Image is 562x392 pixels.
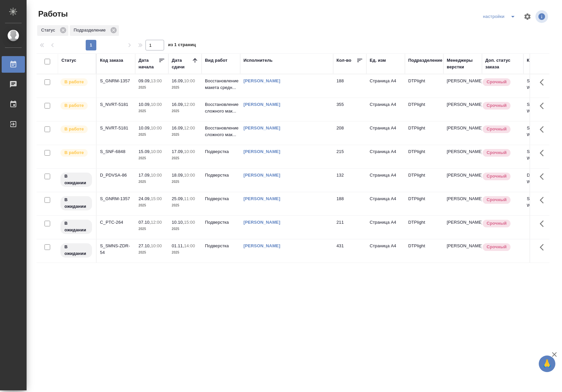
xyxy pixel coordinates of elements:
[366,98,405,121] td: Страница А4
[405,145,443,168] td: DTPlight
[536,239,552,255] button: Здесь прячутся важные кнопки
[139,202,165,209] p: 2025
[536,192,552,208] button: Здесь прячутся важные кнопки
[366,192,405,215] td: Страница А4
[60,219,93,235] div: Исполнитель назначен, приступать к работе пока рано
[172,57,192,70] div: Дата сдачи
[60,243,93,258] div: Исполнитель назначен, приступать к работе пока рано
[151,220,162,225] p: 12:00
[536,169,552,185] button: Здесь прячутся важные кнопки
[366,216,405,239] td: Страница А4
[405,192,443,215] td: DTPlight
[205,101,237,115] p: Восстановление сложного мак...
[447,219,479,226] p: [PERSON_NAME]
[527,57,552,64] div: Код работы
[205,57,228,64] div: Вид работ
[151,102,162,107] p: 10:00
[366,74,405,98] td: Страница А4
[168,41,196,50] span: из 1 страниц
[333,239,366,263] td: 431
[100,101,132,108] div: S_NVRT-5181
[151,196,162,201] p: 15:00
[405,239,443,263] td: DTPlight
[333,145,366,168] td: 215
[151,149,162,154] p: 10:00
[205,172,237,179] p: Подверстка
[60,78,93,87] div: Исполнитель выполняет работу
[139,125,151,130] p: 10.09,
[64,244,88,257] p: В ожидании
[535,10,549,23] span: Посмотреть информацию
[139,149,151,154] p: 15.09,
[64,79,84,85] p: В работе
[333,74,366,98] td: 188
[485,57,520,70] div: Доп. статус заказа
[536,216,552,232] button: Здесь прячутся важные кнопки
[184,220,195,225] p: 15:00
[447,78,479,84] p: [PERSON_NAME]
[336,57,351,64] div: Кол-во
[64,220,88,233] p: В ожидании
[151,243,162,248] p: 10:00
[243,57,273,64] div: Исполнитель
[243,125,280,130] a: [PERSON_NAME]
[139,155,165,162] p: 2025
[184,243,195,248] p: 14:00
[523,98,562,121] td: S_NVRT-5181-WK-015
[74,27,108,34] p: Подразделение
[536,74,552,90] button: Здесь прячутся важные кнопки
[172,196,184,201] p: 25.09,
[333,121,366,145] td: 208
[523,169,562,192] td: D_PDVSA-86-WK-031
[539,355,555,372] button: 🙏
[184,78,195,83] p: 10:00
[366,121,405,145] td: Страница А4
[100,57,123,64] div: Код заказа
[184,149,195,154] p: 10:00
[172,108,198,115] p: 2025
[64,126,84,132] p: В работе
[100,148,132,155] div: S_SNF-6848
[100,78,132,84] div: S_GNRM-1357
[41,27,57,34] p: Статус
[172,202,198,209] p: 2025
[487,196,507,203] p: Срочный
[64,102,84,109] p: В работе
[487,149,507,156] p: Срочный
[139,179,165,185] p: 2025
[447,148,479,155] p: [PERSON_NAME]
[536,98,552,114] button: Здесь прячутся важные кнопки
[333,98,366,121] td: 355
[205,243,237,249] p: Подверстка
[172,243,184,248] p: 01.11,
[447,101,479,108] p: [PERSON_NAME]
[184,102,195,107] p: 12:00
[205,78,237,91] p: Восстановление макета средн...
[405,216,443,239] td: DTPlight
[139,78,151,83] p: 09.09,
[70,25,119,36] div: Подразделение
[519,9,535,25] span: Настроить таблицу
[100,172,132,179] div: D_PDVSA-86
[405,121,443,145] td: DTPlight
[243,220,280,225] a: [PERSON_NAME]
[541,357,553,371] span: 🙏
[60,172,93,188] div: Исполнитель назначен, приступать к работе пока рано
[243,102,280,107] a: [PERSON_NAME]
[405,169,443,192] td: DTPlight
[64,149,84,156] p: В работе
[172,149,184,154] p: 17.09,
[172,220,184,225] p: 10.10,
[172,125,184,130] p: 16.09,
[172,226,198,232] p: 2025
[172,102,184,107] p: 16.09,
[243,149,280,154] a: [PERSON_NAME]
[408,57,442,64] div: Подразделение
[139,102,151,107] p: 10.09,
[64,173,88,186] p: В ожидании
[172,179,198,185] p: 2025
[487,126,507,132] p: Срочный
[487,79,507,85] p: Срочный
[447,125,479,131] p: [PERSON_NAME]
[366,169,405,192] td: Страница А4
